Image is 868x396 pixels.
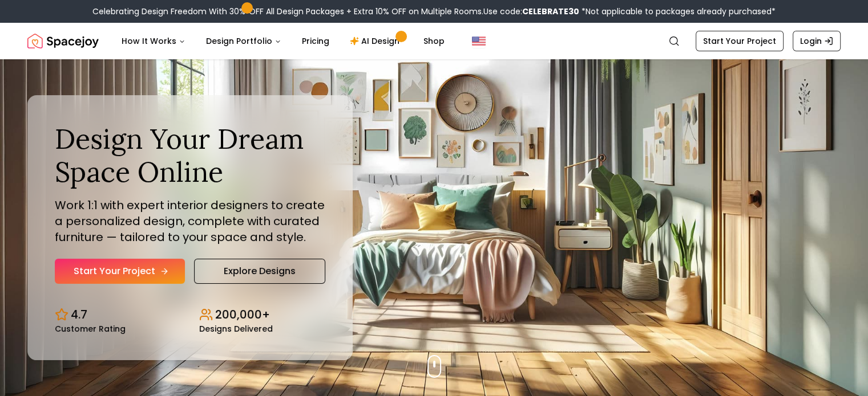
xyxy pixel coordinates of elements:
p: 4.7 [71,307,87,322]
span: *Not applicable to packages already purchased* [579,6,776,17]
a: Spacejoy [27,30,99,52]
button: How It Works [112,30,195,52]
a: AI Design [341,30,412,52]
div: Celebrating Design Freedom With 30% OFF All Design Packages + Extra 10% OFF on Multiple Rooms. [92,6,776,17]
p: 200,000+ [215,307,270,322]
span: Use code: [483,6,579,17]
small: Designs Delivered [199,325,273,333]
div: Design stats [55,297,325,333]
small: Customer Rating [55,325,126,333]
a: Pricing [293,30,338,52]
a: Shop [414,30,454,52]
a: Login [793,31,841,51]
nav: Main [112,30,454,52]
a: Start Your Project [55,259,185,284]
img: Spacejoy Logo [27,30,99,52]
nav: Global [27,23,841,59]
h1: Design Your Dream Space Online [55,123,325,188]
img: United States [472,34,486,48]
button: Design Portfolio [197,30,290,52]
a: Start Your Project [696,31,784,51]
p: Work 1:1 with expert interior designers to create a personalized design, complete with curated fu... [55,197,325,245]
a: Explore Designs [194,259,325,284]
b: CELEBRATE30 [522,6,579,17]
